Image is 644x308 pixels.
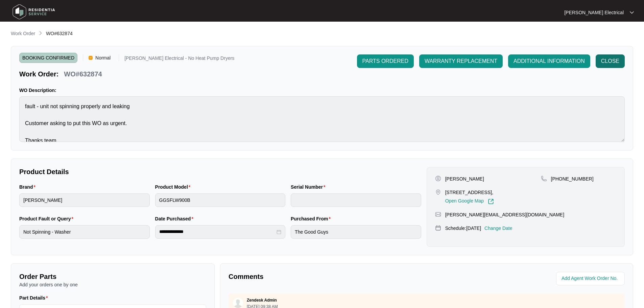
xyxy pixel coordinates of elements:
[19,87,625,94] p: WO Description:
[46,31,73,36] span: WO#632874
[445,225,481,232] p: Schedule: [DATE]
[247,298,277,303] p: Zendesk Admin
[19,184,38,190] label: Brand
[19,215,76,222] label: Product Fault or Query
[19,69,58,79] p: Work Order:
[38,30,43,36] img: chevron-right
[541,175,547,182] img: map-pin
[11,30,35,37] p: Work Order
[551,175,594,182] p: [PHONE_NUMBER]
[19,281,206,288] p: Add your orders one by one
[155,184,193,190] label: Product Model
[484,225,512,232] p: Change Date
[19,193,150,207] input: Brand
[93,53,113,63] span: Normal
[445,175,484,182] p: [PERSON_NAME]
[362,57,408,65] span: PARTS ORDERED
[445,189,494,196] p: [STREET_ADDRESS],
[19,96,625,142] textarea: fault - unit not spinning properly and leaking Customer asking to put this WO as urgent. Thanks team
[155,193,286,207] input: Product Model
[435,211,441,217] img: map-pin
[159,228,276,235] input: Date Purchased
[514,57,585,65] span: ADDITIONAL INFORMATION
[435,225,441,231] img: map-pin
[19,167,421,176] p: Product Details
[488,198,494,205] img: Link-External
[601,57,619,65] span: CLOSE
[19,272,206,281] p: Order Parts
[425,57,497,65] span: WARRANTY REPLACEMENT
[630,11,634,14] img: dropdown arrow
[564,9,624,16] p: [PERSON_NAME] Electrical
[562,275,621,283] input: Add Agent Work Order No.
[291,225,421,239] input: Purchased From
[445,211,564,218] p: [PERSON_NAME][EMAIL_ADDRESS][DOMAIN_NAME]
[435,189,441,195] img: map-pin
[10,2,57,22] img: residentia service logo
[89,56,93,60] img: Vercel Logo
[19,294,51,301] label: Part Details
[291,215,333,222] label: Purchased From
[596,54,625,68] button: CLOSE
[124,56,234,63] p: [PERSON_NAME] Electrical - No Heat Pump Dryers
[508,54,590,68] button: ADDITIONAL INFORMATION
[291,184,328,190] label: Serial Number
[9,30,37,38] a: Work Order
[64,69,102,79] p: WO#632874
[435,175,441,182] img: user-pin
[155,215,196,222] label: Date Purchased
[357,54,414,68] button: PARTS ORDERED
[19,225,150,239] input: Product Fault or Query
[233,298,243,308] img: user.svg
[291,193,421,207] input: Serial Number
[19,53,77,63] span: BOOKING CONFIRMED
[419,54,503,68] button: WARRANTY REPLACEMENT
[229,272,422,281] p: Comments
[445,198,494,205] a: Open Google Map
